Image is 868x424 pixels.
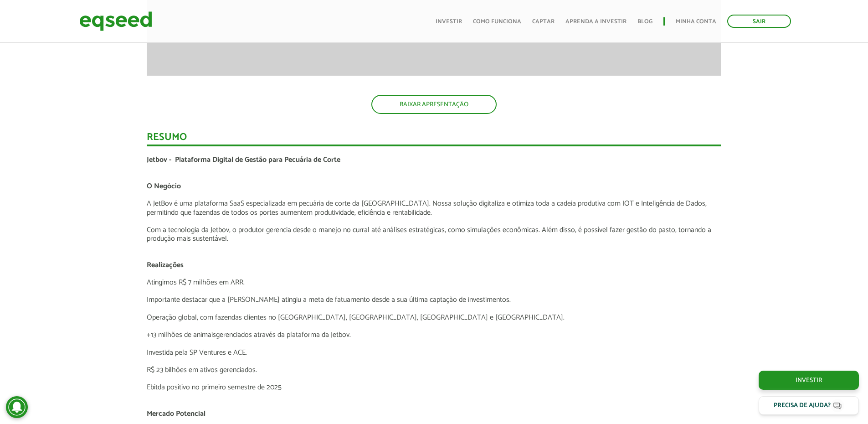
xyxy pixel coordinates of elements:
[436,19,462,25] a: Investir
[147,313,721,322] p: Operação global, com fazendas clientes no [GEOGRAPHIC_DATA], [GEOGRAPHIC_DATA], [GEOGRAPHIC_DATA]...
[147,154,340,166] span: Jetbov - Plataforma Digital de Gestão para Pecuária de Corte
[637,19,652,25] a: Blog
[79,9,152,33] img: EqSeed
[532,19,555,25] a: Captar
[727,15,791,28] a: Sair
[147,383,721,392] p: Ebitda positivo no primeiro semestre de 2025
[147,259,184,271] span: Realizações
[473,19,521,25] a: Como funciona
[147,366,721,374] p: R$ 23 bilhões em ativos gerenciados.
[147,199,721,217] p: A JetBov é uma plataforma SaaS especializada em pecuária de corte da [GEOGRAPHIC_DATA]. Nossa sol...
[147,226,721,243] p: Com a tecnologia da Jetbov, o produtor gerencia desde o manejo no curral até análises estratégica...
[565,19,627,25] a: Aprenda a investir
[147,295,721,304] p: Importante destacar que a [PERSON_NAME] atingiu a meta de fatuamento desde a sua última captação ...
[147,348,721,357] p: Investida pela SP Ventures e ACE.
[371,95,497,114] a: BAIXAR APRESENTAÇÃO
[147,331,721,339] p: +13 milhões de animaisgerenciados através da plataforma da Jetbov.
[147,132,721,146] div: Resumo
[147,278,721,287] p: Atingimos R$ 7 milhões em ARR.
[759,371,859,390] a: Investir
[147,180,181,192] span: O Negócio
[147,408,205,420] span: Mercado Potencial
[676,19,716,25] a: Minha conta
